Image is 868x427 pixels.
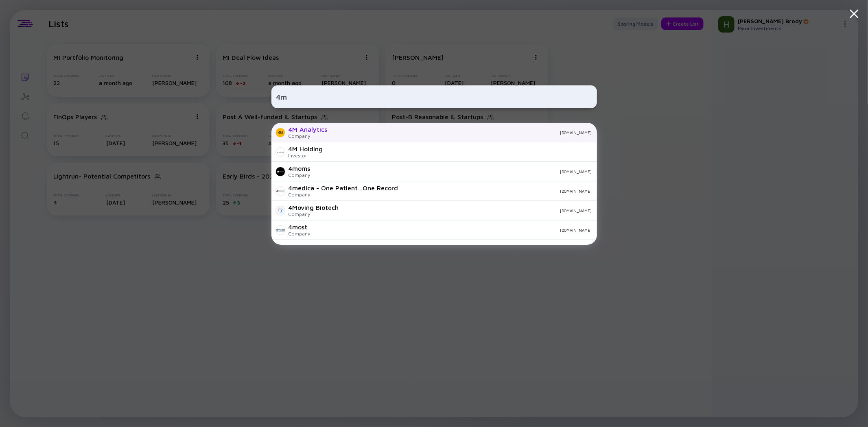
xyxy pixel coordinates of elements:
div: [DOMAIN_NAME] [345,208,592,213]
div: 4M Holding [289,145,323,152]
div: Company [289,211,339,217]
div: Company [289,231,310,237]
div: 4medica - One Patient...One Record [289,184,398,192]
input: Search Company or Investor... [276,89,592,104]
div: 4most [289,223,310,231]
div: Company [289,172,310,178]
div: 4Moving Biotech [289,204,339,211]
div: 4moms [289,165,310,172]
div: [DOMAIN_NAME] [317,228,592,233]
div: [DOMAIN_NAME] [317,169,592,174]
div: Company [289,133,328,139]
div: Company [289,192,398,198]
div: 4M Analytics [289,126,328,133]
div: [DOMAIN_NAME] [405,189,592,194]
div: Xurrent [289,243,311,250]
div: Investor [289,152,323,159]
div: [DOMAIN_NAME] [334,130,592,135]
